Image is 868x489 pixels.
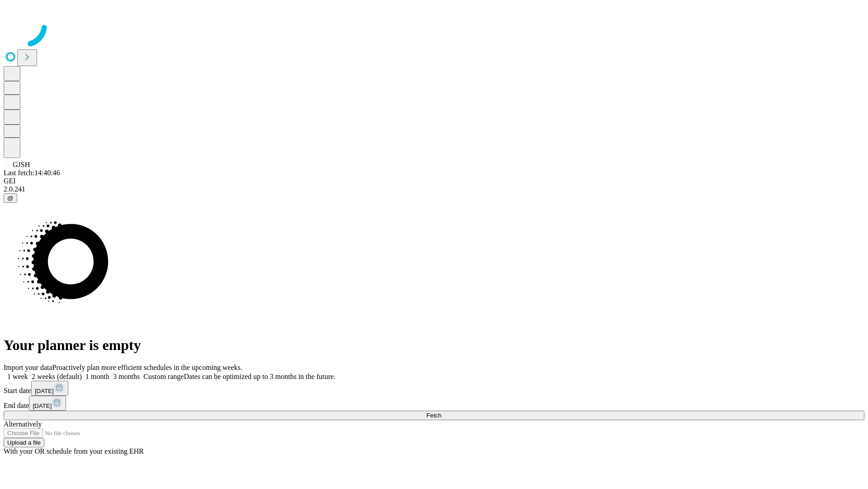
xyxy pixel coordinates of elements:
[184,373,335,380] span: Dates can be optimized up to 3 months in the future.
[4,381,864,396] div: Start date
[29,396,66,411] button: [DATE]
[4,193,17,203] button: @
[33,403,52,409] span: [DATE]
[4,364,52,371] span: Import your data
[4,169,60,177] span: Last fetch: 14:40:46
[426,412,441,419] span: Fetch
[35,388,54,394] span: [DATE]
[4,337,864,354] h1: Your planner is empty
[4,420,42,428] span: Alternatively
[4,185,864,193] div: 2.0.241
[7,373,28,380] span: 1 week
[4,411,864,420] button: Fetch
[31,381,68,396] button: [DATE]
[143,373,184,380] span: Custom range
[4,438,44,447] button: Upload a file
[4,177,864,185] div: GEI
[85,373,109,380] span: 1 month
[52,364,242,371] span: Proactively plan more efficient schedules in the upcoming weeks.
[4,396,864,411] div: End date
[32,373,82,380] span: 2 weeks (default)
[13,161,30,168] span: GJSH
[7,195,14,201] span: @
[113,373,140,380] span: 3 months
[4,447,144,455] span: With your OR schedule from your existing EHR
